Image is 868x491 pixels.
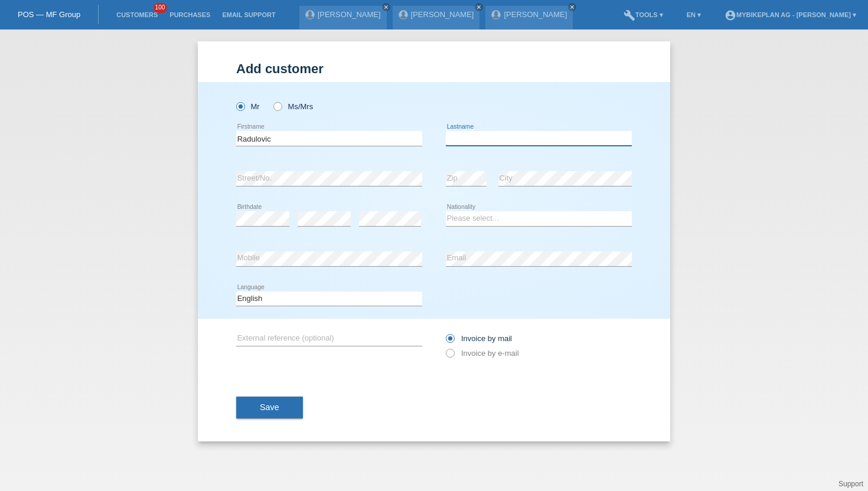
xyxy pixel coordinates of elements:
a: close [382,3,390,11]
label: Ms/Mrs [273,102,313,111]
a: close [568,3,576,11]
i: account_circle [725,9,736,21]
label: Mr [236,102,260,111]
a: Purchases [164,11,216,18]
input: Invoice by mail [446,334,453,349]
i: build [624,9,635,21]
a: close [475,3,483,11]
a: Email Support [216,11,281,18]
a: POS — MF Group [18,10,80,19]
a: Customers [110,11,164,18]
input: Mr [236,102,244,110]
i: close [569,4,575,10]
input: Ms/Mrs [273,102,281,110]
a: account_circleMybikeplan AG - [PERSON_NAME] ▾ [719,11,862,18]
a: EN ▾ [681,11,707,18]
i: close [383,4,389,10]
span: Save [260,402,279,412]
input: Invoice by e-mail [446,349,453,364]
a: buildTools ▾ [618,11,669,18]
span: 100 [154,3,168,13]
button: Save [236,397,303,419]
h1: Add customer [236,61,632,76]
label: Invoice by mail [446,334,512,343]
a: [PERSON_NAME] [504,10,567,19]
a: Support [838,480,863,488]
a: [PERSON_NAME] [318,10,381,19]
a: [PERSON_NAME] [411,10,474,19]
label: Invoice by e-mail [446,349,519,358]
i: close [476,4,482,10]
